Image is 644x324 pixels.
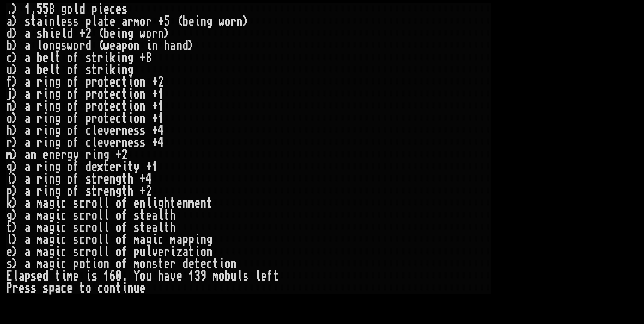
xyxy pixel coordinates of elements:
div: e [188,15,194,28]
div: e [55,28,61,40]
div: a [25,137,31,149]
div: p [85,100,91,112]
div: f [6,76,12,88]
div: g [67,149,73,161]
div: s [85,64,91,76]
div: r [37,100,43,112]
div: o [67,76,73,88]
div: p [85,112,91,125]
div: o [67,3,73,15]
div: d [6,28,12,40]
div: r [146,15,152,28]
div: h [43,28,49,40]
div: + [152,76,158,88]
div: c [116,100,122,112]
div: t [55,64,61,76]
div: + [146,161,152,173]
div: e [109,100,116,112]
div: o [67,64,73,76]
div: 8 [146,52,152,64]
div: g [55,40,61,52]
div: ( [97,28,103,40]
div: c [85,125,91,137]
div: l [91,137,97,149]
div: n [6,100,12,112]
div: i [43,125,49,137]
div: o [67,100,73,112]
div: n [122,52,128,64]
div: a [25,40,31,52]
div: f [73,137,79,149]
div: i [194,15,200,28]
div: e [61,15,67,28]
div: i [128,112,134,125]
div: 5 [37,3,43,15]
div: , [31,3,37,15]
div: a [170,40,176,52]
div: e [109,112,116,125]
div: r [79,40,85,52]
div: r [91,88,97,100]
div: i [43,15,49,28]
div: ) [12,28,19,40]
div: o [140,15,146,28]
div: m [134,15,140,28]
div: b [6,40,12,52]
div: f [73,88,79,100]
div: ( [97,40,103,52]
div: d [85,161,91,173]
div: f [73,76,79,88]
div: + [152,137,158,149]
div: s [134,137,140,149]
div: c [6,52,12,64]
div: k [109,52,116,64]
div: r [37,161,43,173]
div: t [91,64,97,76]
div: b [37,64,43,76]
div: g [55,112,61,125]
div: o [134,76,140,88]
div: b [37,52,43,64]
div: ) [12,52,19,64]
div: a [25,161,31,173]
div: l [37,40,43,52]
div: r [37,125,43,137]
div: r [231,15,237,28]
div: n [237,15,243,28]
div: e [128,125,134,137]
div: t [103,15,109,28]
div: g [128,52,134,64]
div: c [109,3,116,15]
div: e [109,15,116,28]
div: s [67,15,73,28]
div: o [67,52,73,64]
div: i [43,112,49,125]
div: t [31,15,37,28]
div: g [61,3,67,15]
div: f [73,161,79,173]
div: n [140,100,146,112]
div: n [49,149,55,161]
div: i [43,100,49,112]
div: t [122,76,128,88]
div: i [122,161,128,173]
div: 4 [158,125,164,137]
div: n [49,40,55,52]
div: t [91,52,97,64]
div: o [134,88,140,100]
div: e [109,40,116,52]
div: e [91,161,97,173]
div: i [128,76,134,88]
div: r [97,52,103,64]
div: w [219,15,225,28]
div: i [116,28,122,40]
div: s [61,40,67,52]
div: i [43,88,49,100]
div: r [128,15,134,28]
div: n [140,112,146,125]
div: g [206,15,213,28]
div: i [128,100,134,112]
div: h [164,40,170,52]
div: g [55,88,61,100]
div: + [152,100,158,112]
